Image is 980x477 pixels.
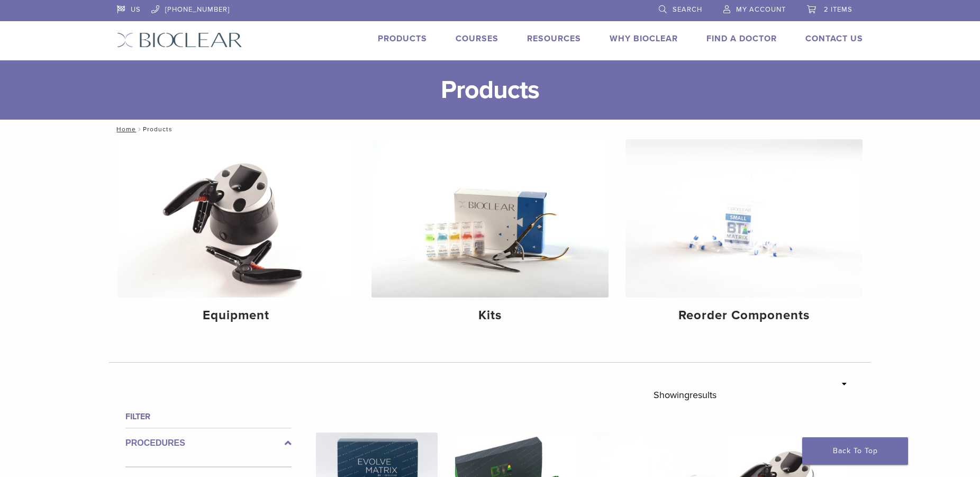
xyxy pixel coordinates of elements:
[113,125,136,133] a: Home
[117,139,355,332] a: Equipment
[136,127,143,132] span: /
[527,33,581,44] a: Resources
[706,33,777,44] a: Find A Doctor
[371,139,609,298] img: Kits
[125,437,292,449] label: Procedures
[824,5,852,14] span: 2 items
[378,33,427,44] a: Products
[805,33,863,44] a: Contact Us
[125,410,292,423] h4: Filter
[380,306,600,325] h4: Kits
[117,32,242,48] img: Bioclear
[371,139,609,332] a: Kits
[625,139,863,298] img: Reorder Components
[610,33,678,44] a: Why Bioclear
[126,306,346,325] h4: Equipment
[802,437,908,465] a: Back To Top
[654,384,716,406] p: Showing results
[625,139,863,332] a: Reorder Components
[634,306,854,325] h4: Reorder Components
[117,139,355,298] img: Equipment
[109,120,871,139] nav: Products
[456,33,498,44] a: Courses
[736,5,786,14] span: My Account
[673,5,702,14] span: Search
